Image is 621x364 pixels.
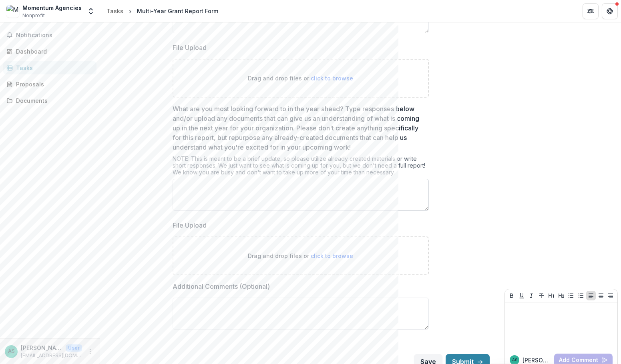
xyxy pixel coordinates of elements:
[3,78,96,91] a: Proposals
[173,43,207,52] p: File Upload
[517,291,527,300] button: Underline
[557,291,566,300] button: Heading 2
[248,74,353,82] p: Drag and drop files or
[547,291,556,300] button: Heading 1
[3,94,96,107] a: Documents
[537,291,546,300] button: Strike
[21,344,62,352] p: [PERSON_NAME]
[22,12,45,19] span: Nonprofit
[16,47,90,56] div: Dashboard
[586,291,596,300] button: Align Left
[66,344,82,352] p: User
[602,3,618,19] button: Get Help
[173,282,270,291] p: Additional Comments (Optional)
[16,96,90,105] div: Documents
[512,358,517,362] div: Amy Simons
[85,3,96,19] button: Open entity switcher
[596,291,606,300] button: Align Center
[507,291,516,300] button: Bold
[583,3,599,19] button: Partners
[3,45,96,58] a: Dashboard
[16,32,93,39] span: Notifications
[21,352,82,359] p: [EMAIL_ADDRESS][DOMAIN_NAME]
[22,4,82,12] div: Momentum Agencies
[248,252,353,260] p: Drag and drop files or
[6,5,19,18] img: Momentum Agencies
[311,75,353,82] span: click to browse
[527,291,536,300] button: Italicize
[137,7,218,15] div: Multi-Year Grant Report Form
[3,29,96,42] button: Notifications
[103,5,221,17] nav: breadcrumb
[85,347,95,356] button: More
[576,291,586,300] button: Ordered List
[16,80,90,88] div: Proposals
[173,220,207,230] p: File Upload
[311,252,353,259] span: click to browse
[606,291,615,300] button: Align Right
[3,61,96,74] a: Tasks
[566,291,576,300] button: Bullet List
[8,349,15,354] div: Amy Simons
[16,64,90,72] div: Tasks
[103,5,127,17] a: Tasks
[173,155,429,179] div: NOTE: This is meant to be a brief update, so please utilize already created materials or write sh...
[107,7,123,15] div: Tasks
[173,104,424,152] p: What are you most looking forward to in the year ahead? Type responses below and/or upload any do...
